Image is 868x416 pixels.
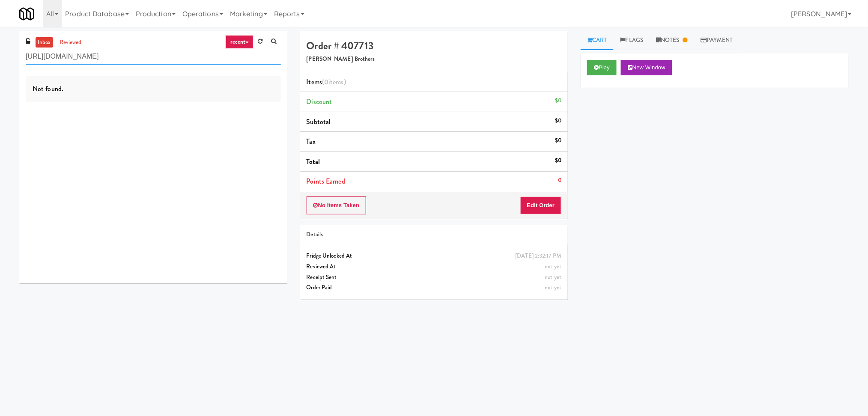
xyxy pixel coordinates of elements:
span: not yet [545,283,562,291]
div: $0 [555,95,561,106]
a: recent [226,35,254,49]
div: $0 [555,135,561,146]
div: 0 [558,175,561,186]
span: Points Earned [307,176,345,186]
a: Notes [650,31,694,50]
a: Payment [694,31,740,50]
input: Search vision orders [26,49,281,65]
a: reviewed [57,37,84,48]
a: Flags [614,31,650,50]
span: Discount [307,97,332,107]
span: Total [307,157,320,166]
span: Not found. [33,84,63,94]
span: not yet [545,262,562,270]
button: No Items Taken [307,196,367,214]
img: Micromart [19,6,34,21]
ng-pluralize: items [328,77,344,87]
button: Edit Order [520,196,562,214]
span: not yet [545,273,562,281]
span: Items [307,77,346,87]
div: Order Paid [307,282,562,293]
div: Receipt Sent [307,272,562,283]
div: Details [307,229,562,240]
h5: [PERSON_NAME] Brothers [307,56,562,62]
div: Reviewed At [307,261,562,272]
div: $0 [555,116,561,126]
button: New Window [621,60,672,75]
span: Subtotal [307,117,331,127]
span: Tax [307,137,316,146]
a: Cart [581,31,614,50]
a: inbox [36,37,53,48]
div: $0 [555,155,561,166]
button: Play [587,60,617,75]
div: [DATE] 2:32:17 PM [516,251,562,261]
h4: Order # 407713 [307,40,562,51]
span: (0 ) [322,77,346,87]
div: Fridge Unlocked At [307,251,562,261]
